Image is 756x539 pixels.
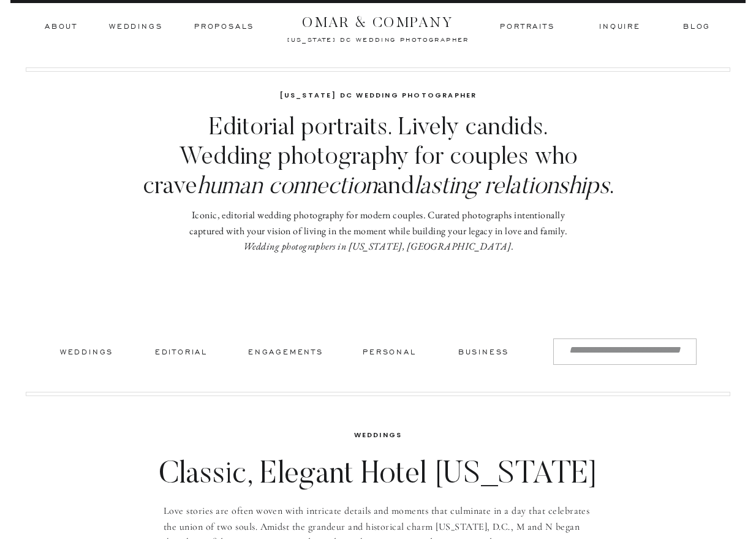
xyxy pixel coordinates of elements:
a: OMAR & COMPANY [279,10,477,27]
a: Weddings [59,347,115,360]
h3: Editorial portraits. Lively candids. Wedding photography for couples who crave and . [126,114,631,202]
a: personal [361,347,418,360]
a: Weddings [109,21,162,32]
a: Wedding photographers in [US_STATE], [GEOGRAPHIC_DATA]. [243,240,513,253]
a: business [457,347,510,360]
a: ABOUT [45,21,77,32]
a: [US_STATE] dc wedding photographer [254,36,502,42]
a: BLOG [683,21,709,32]
p: Iconic, editorial wedding photography for modern couples. Curated photographs intentionally captu... [186,207,570,264]
i: lasting relationships [414,175,610,200]
a: Portraits [499,21,556,32]
a: Weddings [354,430,403,440]
a: Proposals [194,21,254,32]
a: [US_STATE] dc wedding photographer [279,90,477,102]
a: inquire [599,21,641,32]
a: editorial [154,347,209,360]
h3: Classic, Elegant Hotel [US_STATE] Wedding [140,457,617,490]
a: Engagements [248,347,323,360]
i: human connection [197,175,377,200]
